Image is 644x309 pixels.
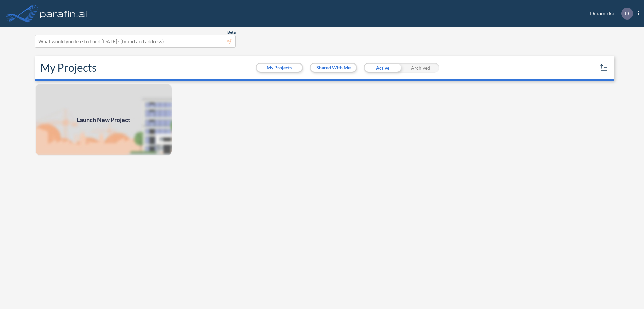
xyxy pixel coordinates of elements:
[311,64,356,72] button: Shared With Me
[364,63,401,73] div: Active
[40,61,97,74] h2: My Projects
[580,8,639,20] div: Dinamicka
[598,62,609,73] button: sort
[625,10,629,16] p: D
[257,64,302,72] button: My Projects
[39,7,88,20] img: logo
[77,115,130,124] span: Launch New Project
[227,30,236,35] span: Beta
[35,83,172,156] a: Launch New Project
[35,83,172,156] img: add
[401,63,439,73] div: Archived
